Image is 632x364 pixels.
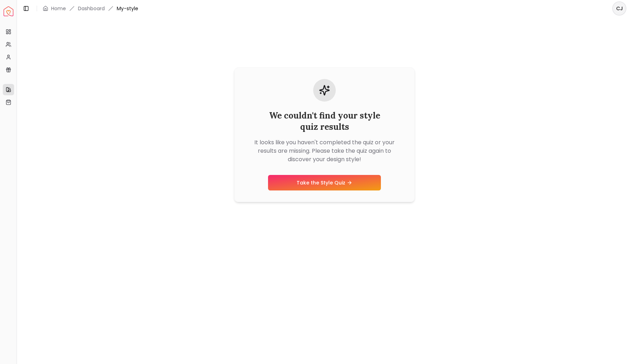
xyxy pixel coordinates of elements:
a: Take the Style Quiz [268,175,381,190]
span: CJ [613,2,626,15]
span: My-style [117,5,138,12]
h2: We couldn't find your style quiz results [246,110,403,133]
a: Dashboard [78,5,105,12]
button: CJ [612,1,626,16]
p: It looks like you haven't completed the quiz or your results are missing. Please take the quiz ag... [246,138,403,164]
a: Spacejoy [4,6,13,16]
nav: breadcrumb [43,5,138,12]
a: Home [51,5,66,12]
img: Spacejoy Logo [4,6,13,16]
